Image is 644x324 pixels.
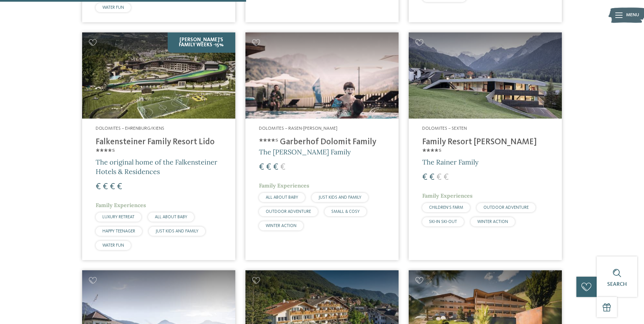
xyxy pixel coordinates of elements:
[117,182,122,191] span: €
[607,282,627,287] span: Search
[156,229,198,233] span: JUST KIDS AND FAMILY
[96,158,217,176] span: The original home of the Falkensteiner Hotels & Residences
[96,137,222,157] h4: Falkensteiner Family Resort Lido ****ˢ
[477,220,508,224] span: WINTER ACTION
[102,229,135,233] span: HAPPY TEENAGER
[245,32,399,260] a: Looking for family hotels? Find the best ones here! Dolomites – Rasen-[PERSON_NAME] ****ˢ Garberh...
[429,205,463,210] span: CHILDREN’S FARM
[280,163,285,172] span: €
[266,195,298,200] span: ALL ABOUT BABY
[259,148,351,156] span: The [PERSON_NAME] Family
[259,126,337,131] span: Dolomites – Rasen-[PERSON_NAME]
[259,182,309,189] span: Family Experiences
[422,158,479,166] span: The Rainer Family
[96,202,146,208] span: Family Experiences
[422,192,473,199] span: Family Experiences
[266,209,311,214] span: OUTDOOR ADVENTURE
[436,173,442,182] span: €
[409,32,562,260] a: Looking for family hotels? Find the best ones here! Dolomites – Sexten Family Resort [PERSON_NAME...
[483,205,529,210] span: OUTDOOR ADVENTURE
[318,195,361,200] span: JUST KIDS AND FAMILY
[273,163,278,172] span: €
[444,173,449,182] span: €
[96,126,164,131] span: Dolomites – Ehrenburg/Kiens
[266,163,271,172] span: €
[331,209,360,214] span: SMALL & COSY
[422,173,427,182] span: €
[96,182,101,191] span: €
[102,215,135,219] span: LUXURY RETREAT
[429,173,434,182] span: €
[82,32,235,260] a: Looking for family hotels? Find the best ones here! [PERSON_NAME]'s Family Weeks -15% Dolomites –...
[82,32,235,119] img: Looking for family hotels? Find the best ones here!
[103,182,108,191] span: €
[155,215,187,219] span: ALL ABOUT BABY
[266,224,296,228] span: WINTER ACTION
[102,243,124,248] span: WATER FUN
[429,220,457,224] span: SKI-IN SKI-OUT
[110,182,115,191] span: €
[259,163,264,172] span: €
[245,32,399,119] img: Looking for family hotels? Find the best ones here!
[259,137,385,147] h4: ****ˢ Garberhof Dolomit Family
[102,5,124,10] span: WATER FUN
[422,137,548,157] h4: Family Resort [PERSON_NAME] ****ˢ
[409,32,562,119] img: Family Resort Rainer ****ˢ
[422,126,467,131] span: Dolomites – Sexten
